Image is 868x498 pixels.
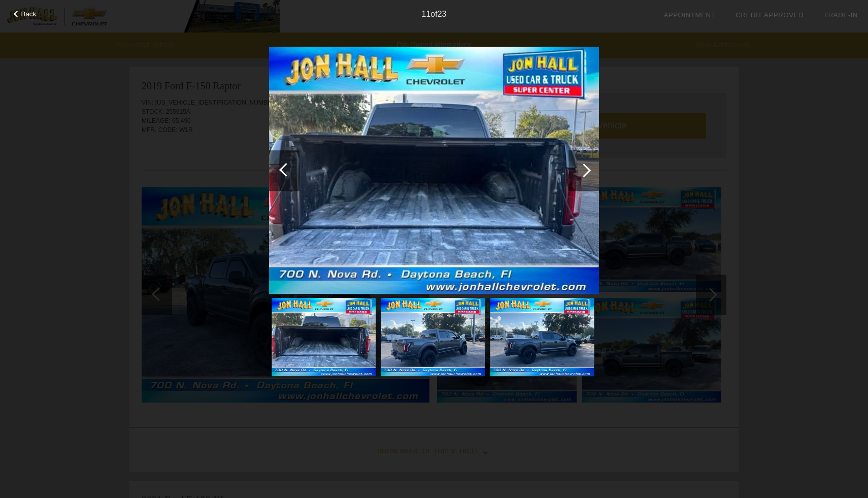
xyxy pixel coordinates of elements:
[663,11,715,19] a: Appointment
[381,298,485,376] img: 12.jpg
[824,11,858,19] a: Trade-In
[269,47,599,294] img: 11.jpg
[422,10,431,18] span: 11
[272,298,376,376] img: 11.jpg
[21,10,37,18] span: Back
[736,11,804,19] a: Credit Approved
[438,10,447,18] span: 23
[490,298,594,376] img: 13.jpg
